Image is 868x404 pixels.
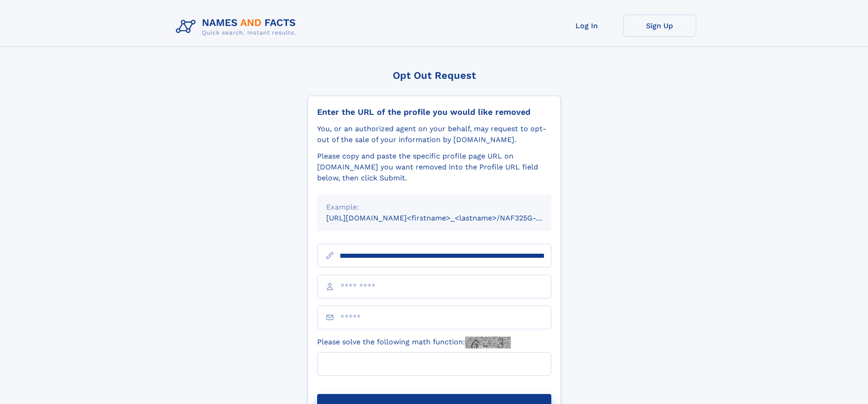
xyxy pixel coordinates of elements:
[308,70,561,81] div: Opt Out Request
[550,15,623,37] a: Log In
[172,15,303,39] img: Logo Names and Facts
[326,202,542,213] div: Example:
[317,337,511,348] label: Please solve the following math function:
[317,123,551,145] div: You, or an authorized agent on your behalf, may request to opt-out of the sale of your informatio...
[326,214,569,222] small: [URL][DOMAIN_NAME]<firstname>_<lastname>/NAF325G-xxxxxxxx
[317,107,551,117] div: Enter the URL of the profile you would like removed
[623,15,696,37] a: Sign Up
[317,151,551,184] div: Please copy and paste the specific profile page URL on [DOMAIN_NAME] you want removed into the Pr...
